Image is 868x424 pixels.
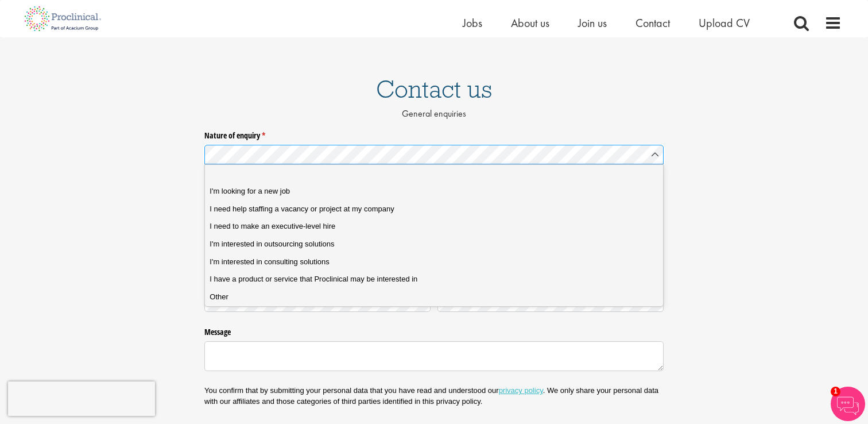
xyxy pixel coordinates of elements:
[204,323,664,338] label: Message
[831,387,840,396] span: 1
[210,204,394,214] span: I need help staffing a vacancy or project at my company
[578,16,607,30] a: Join us
[511,16,549,30] a: About us
[210,186,290,196] span: I'm looking for a new job
[699,16,750,30] a: Upload CV
[635,16,670,30] a: Contact
[210,257,329,267] span: I'm interested in consulting solutions
[204,386,664,406] p: You confirm that by submitting your personal data that you have read and understood our . We only...
[463,16,482,30] a: Jobs
[204,126,664,141] label: Nature of enquiry
[210,292,228,302] span: Other
[8,381,155,416] iframe: reCAPTCHA
[831,387,865,421] img: Chatbot
[210,274,417,284] span: I have a product or service that Proclinical may be interested in
[499,386,543,395] a: privacy policy
[210,239,334,249] span: I'm interested in outsourcing solutions
[210,221,335,232] span: I need to make an executive-level hire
